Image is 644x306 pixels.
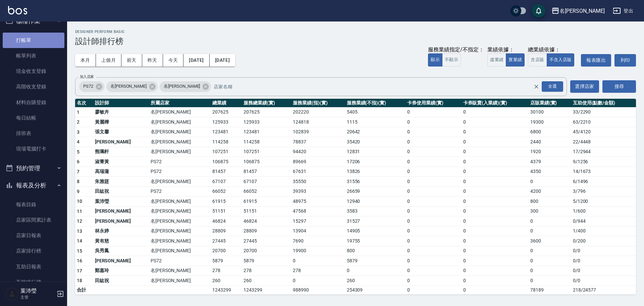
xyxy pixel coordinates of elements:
input: 店家名稱 [212,81,545,92]
span: 2 [77,119,79,125]
td: 0 / 0 [571,246,636,256]
td: 0 [462,186,529,196]
td: 0 [529,256,571,266]
span: 名[PERSON_NAME] [160,83,204,90]
td: 51151 [242,206,291,216]
td: 5 / 1200 [571,196,636,207]
td: 吳秀鳳 [93,246,149,256]
td: PS72 [149,157,211,167]
button: 列印 [614,54,636,67]
td: 12940 [345,196,406,207]
th: 服務業績(不指)(實) [345,99,406,107]
td: 0 [406,286,461,294]
td: 廖敏卉 [93,107,149,117]
h5: 葉沛瑩 [20,288,55,294]
td: 47568 [291,206,345,216]
td: 260 [211,276,242,286]
td: 0 / 0 [571,276,636,286]
td: 33 / 2290 [571,107,636,117]
table: a dense table [75,99,636,295]
th: 服務業績(指)(實) [291,99,345,107]
td: 0 [462,147,529,157]
td: PS72 [149,186,211,196]
td: 0 [406,147,461,157]
td: 0 [529,226,571,236]
a: 高階收支登錄 [3,79,64,94]
span: 6 [77,159,79,164]
td: 89669 [291,157,345,167]
td: 0 [529,177,571,187]
td: 0 [462,196,529,207]
td: 260 [345,276,406,286]
span: 1 [77,110,79,115]
a: 店家區間累計表 [3,212,64,228]
th: 設計師 [93,99,149,107]
div: 業績依據： [487,46,525,53]
a: 現金收支登錄 [3,63,64,79]
td: 202220 [291,107,345,117]
span: 9 [77,189,79,194]
td: 0 [462,117,529,127]
td: 名[PERSON_NAME] [149,236,211,246]
button: 今天 [163,54,184,67]
td: 1243299 [211,286,242,294]
td: 0 [345,266,406,276]
td: 0 [291,256,345,266]
td: 1115 [345,117,406,127]
button: 不顯示 [442,53,461,67]
td: 12831 [345,147,406,157]
td: 3600 [529,236,571,246]
td: 66052 [242,186,291,196]
span: 4 [77,139,79,144]
div: 名[PERSON_NAME] [160,81,211,92]
a: 打帳單 [3,33,64,48]
td: 0 [462,206,529,216]
td: 4350 [529,167,571,177]
td: 22 / 4448 [571,137,636,147]
td: 0 [462,216,529,226]
img: Person [5,287,19,301]
td: 6 / 1496 [571,177,636,187]
td: [PERSON_NAME] [93,216,149,226]
td: 鄭嘉玲 [93,266,149,276]
button: 名[PERSON_NAME] [549,4,607,18]
a: 材料自購登錄 [3,95,64,110]
td: 0 [406,186,461,196]
span: 17 [77,268,83,273]
button: 不含入店販 [547,53,575,67]
td: 278 [291,266,345,276]
th: 互助使用(點數/金額) [571,99,636,107]
td: 0 [406,117,461,127]
td: 78189 [529,286,571,294]
span: 名[PERSON_NAME] [106,83,151,90]
td: 61915 [242,196,291,207]
td: 17 / 2944 [571,147,636,157]
td: 0 [462,276,529,286]
h2: Designer Perform Basic [75,30,636,34]
td: 5879 [242,256,291,266]
td: 35550 [291,177,345,187]
td: 218 / 24577 [571,286,636,294]
td: 6800 [529,127,571,137]
td: 17206 [345,157,406,167]
td: 黃有慈 [93,236,149,246]
td: 4200 [529,186,571,196]
a: 帳單列表 [3,48,64,63]
td: 107251 [242,147,291,157]
button: 報表匯出 [581,54,611,67]
td: 田紘祝 [93,186,149,196]
td: 高瑞蓮 [93,167,149,177]
button: 昨天 [142,54,163,67]
button: 本月 [75,54,96,67]
td: 27445 [242,236,291,246]
span: 3 [77,129,79,135]
td: 278 [242,266,291,276]
a: 現場電腦打卡 [3,141,64,157]
span: 7 [77,169,79,174]
td: 260 [242,276,291,286]
th: 名次 [75,99,93,107]
td: 名[PERSON_NAME] [149,177,211,187]
td: 19755 [345,236,406,246]
span: 15 [77,248,83,254]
